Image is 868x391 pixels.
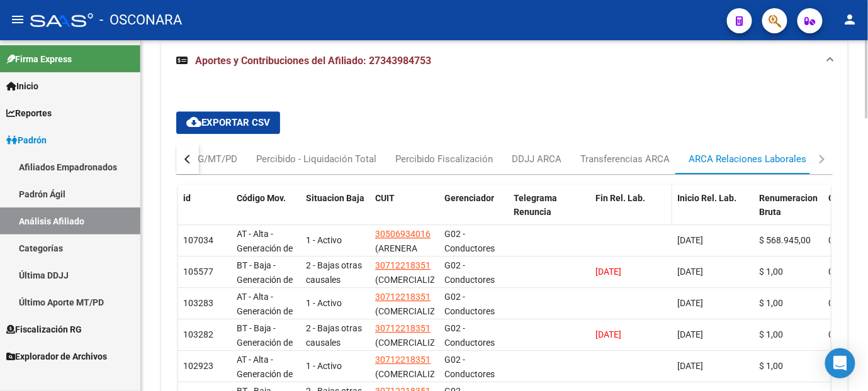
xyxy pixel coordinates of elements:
span: [DATE] [595,329,621,339]
mat-icon: person [843,12,858,27]
span: (COMERCIALIZADORA DEL DIQUE SA) [375,275,464,299]
span: [DATE] [595,267,621,277]
datatable-header-cell: Fin Rel. Lab. [590,185,672,240]
span: (COMERCIALIZADORA DEL DIQUE SA) [375,306,464,331]
datatable-header-cell: Renumeracion Bruta [754,185,823,240]
span: G02 - Conductores Navales Central [444,323,495,376]
datatable-header-cell: Telegrama Renuncia [509,185,590,240]
div: Percibido Fiscalización [395,152,493,166]
span: Telegrama Renuncia [514,193,557,218]
span: $ 1,00 [759,267,783,277]
mat-icon: menu [10,12,25,27]
span: 103282 [183,329,213,339]
span: 105577 [183,267,213,277]
span: 107034 [183,235,213,245]
span: G02 - Conductores Navales Central [444,229,495,282]
span: Gerenciador [444,193,494,203]
div: DDJJ ARCA [512,152,561,166]
span: 103283 [183,298,213,308]
span: [DATE] [677,361,703,371]
datatable-header-cell: Gerenciador [439,185,509,240]
span: [DATE] [677,298,703,308]
span: 1 - Activo [306,235,342,245]
mat-expansion-panel-header: Aportes y Contribuciones del Afiliado: 27343984753 [161,41,848,81]
mat-icon: cloud_download [186,114,201,129]
span: 102923 [183,361,213,371]
datatable-header-cell: Código Mov. [232,185,301,240]
span: [DATE] [677,329,703,339]
span: 30712218351 [375,292,431,302]
span: - OSCONARA [99,6,182,34]
div: Open Intercom Messenger [825,348,855,378]
span: BT - Baja - Generación de Clave [237,260,293,299]
span: Aportes y Contribuciones del Afiliado: 27343984753 [195,55,431,67]
span: [DATE] [677,267,703,277]
span: 1 - Activo [306,298,342,308]
span: 30712218351 [375,323,431,333]
span: Fiscalización RG [6,322,82,336]
span: [DATE] [677,235,703,245]
span: $ 1,00 [759,329,783,339]
span: AT - Alta - Generación de clave [237,292,293,331]
span: CUIT [375,193,395,203]
span: 000447 [828,329,859,339]
span: 2 - Bajas otras causales [306,260,362,285]
span: Explorador de Archivos [6,350,107,363]
div: Transferencias ARCA [580,152,670,166]
span: Exportar CSV [186,117,270,128]
span: Inicio [6,79,38,93]
span: 30712218351 [375,355,431,365]
button: Exportar CSV [176,111,280,134]
span: Categoria [828,193,868,203]
datatable-header-cell: Inicio Rel. Lab. [672,185,754,240]
span: 30506934016 [375,229,431,239]
span: G02 - Conductores Navales Central [444,260,495,313]
span: $ 1,00 [759,298,783,308]
span: 2 - Bajas otras causales [306,323,362,348]
span: Firma Express [6,52,72,66]
datatable-header-cell: Situacion Baja [301,185,370,240]
span: Situacion Baja [306,193,364,203]
span: 30712218351 [375,260,431,270]
div: Percibido - Liquidación Total [256,152,376,166]
span: $ 1,00 [759,361,783,371]
span: Código Mov. [237,193,286,203]
span: (ARENERA VIRAZON S A) [375,243,430,268]
span: Inicio Rel. Lab. [677,193,736,203]
span: 000447 [828,267,859,277]
span: 000447 [828,298,859,308]
span: 000447 [828,235,859,245]
span: AT - Alta - Generación de clave [237,229,293,268]
span: BT - Baja - Generación de Clave [237,323,293,362]
span: Reportes [6,106,52,120]
span: Fin Rel. Lab. [595,193,645,203]
span: Padrón [6,133,47,147]
div: ARCA Relaciones Laborales [689,152,806,166]
span: id [183,193,191,203]
span: G02 - Conductores Navales Central [444,292,495,344]
datatable-header-cell: id [178,185,232,240]
span: 1 - Activo [306,361,342,371]
span: $ 568.945,00 [759,235,811,245]
span: (COMERCIALIZADORA DEL DIQUE SA) [375,338,464,362]
datatable-header-cell: CUIT [370,185,439,240]
span: Renumeracion Bruta [759,193,818,218]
